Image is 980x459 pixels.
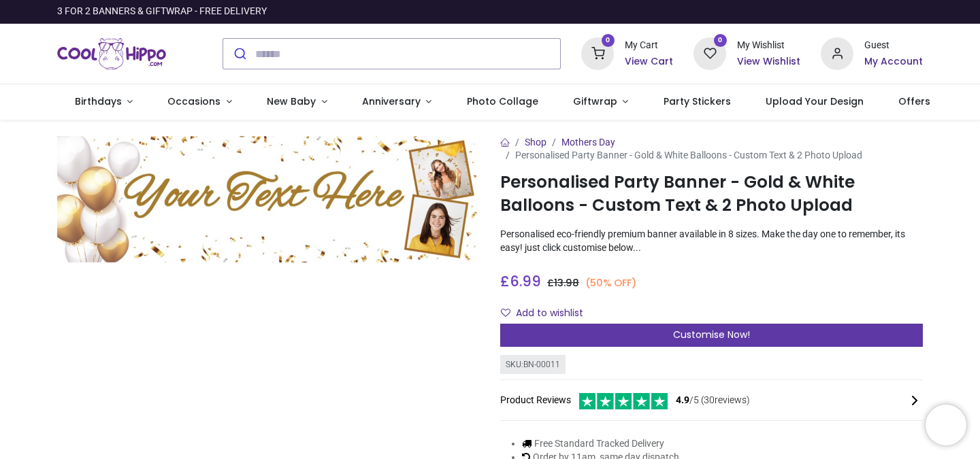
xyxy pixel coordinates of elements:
span: £ [547,276,579,290]
div: Product Reviews [500,391,923,409]
a: Anniversary [344,84,449,120]
img: Personalised Party Banner - Gold & White Balloons - Custom Text & 2 Photo Upload [57,136,480,263]
p: Personalised eco-friendly premium banner available in 8 sizes. Make the day one to remember, its ... [500,228,923,254]
button: Add to wishlistAdd to wishlist [500,302,595,325]
span: Customise Now! [673,328,750,341]
div: 3 FOR 2 BANNERS & GIFTWRAP - FREE DELIVERY [57,5,267,18]
a: Occasions [150,84,250,120]
sup: 0 [602,34,615,47]
i: Add to wishlist [501,308,510,318]
span: Birthdays [75,95,122,108]
a: Giftwrap [555,84,646,120]
a: My Account [864,55,923,69]
div: My Wishlist [737,39,800,52]
a: View Cart [625,55,673,69]
div: SKU: BN-00011 [500,355,566,375]
a: Birthdays [57,84,150,120]
div: Guest [864,39,923,52]
a: Mothers Day [561,137,615,148]
span: Offers [898,95,930,108]
span: /5 ( 30 reviews) [676,394,750,407]
a: Shop [525,137,546,148]
span: 13.98 [554,276,579,290]
span: Party Stickers [664,95,731,108]
span: 6.99 [510,271,541,291]
div: My Cart [625,39,673,52]
span: Anniversary [362,95,421,108]
span: Upload Your Design [766,95,864,108]
iframe: Brevo live chat [926,405,966,445]
a: View Wishlist [737,55,800,69]
a: Logo of Cool Hippo [57,35,166,73]
a: 0 [693,48,726,58]
button: Submit [223,39,255,69]
a: 0 [581,48,614,58]
h1: Personalised Party Banner - Gold & White Balloons - Custom Text & 2 Photo Upload [500,171,923,218]
img: Cool Hippo [57,35,166,73]
span: 4.9 [676,394,689,405]
span: Personalised Party Banner - Gold & White Balloons - Custom Text & 2 Photo Upload [515,150,862,160]
span: Occasions [167,95,220,108]
span: New Baby [267,95,316,108]
sup: 0 [714,34,727,47]
span: Giftwrap [573,95,617,108]
span: £ [500,271,541,291]
span: Photo Collage [467,95,538,108]
li: Free Standard Tracked Delivery [522,437,713,451]
small: (50% OFF) [585,276,637,290]
iframe: Customer reviews powered by Trustpilot [637,5,923,18]
a: New Baby [250,84,345,120]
